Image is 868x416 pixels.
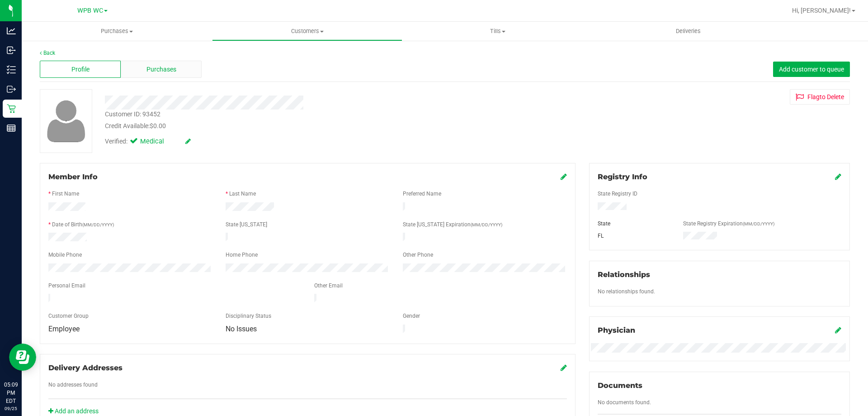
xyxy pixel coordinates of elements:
span: Add customer to queue [779,66,844,73]
span: No Issues [226,325,257,333]
span: Deliveries [664,27,713,35]
label: State [US_STATE] [226,220,267,229]
label: Personal Email [48,282,85,290]
button: Flagto Delete [790,89,850,105]
label: Gender [403,312,420,320]
label: Last Name [229,190,256,198]
label: Customer Group [48,312,89,320]
span: Registry Info [598,172,647,181]
label: Disciplinary Status [226,312,271,320]
div: State [591,220,677,228]
p: 09/25 [4,405,18,412]
inline-svg: Retail [7,104,16,113]
span: (MM/DD/YYYY) [471,222,502,227]
a: Customers [212,22,402,41]
span: Purchases [146,65,176,74]
div: Credit Available: [105,121,503,131]
inline-svg: Inventory [7,65,16,74]
span: Member Info [48,172,98,181]
a: Back [40,50,55,56]
span: Physician [598,326,635,335]
span: Customers [212,27,402,35]
span: WPB WC [77,7,103,14]
span: No documents found. [598,399,651,406]
p: 05:09 PM EDT [4,381,18,405]
span: Documents [598,381,642,390]
inline-svg: Inbound [7,46,16,55]
span: Tills [403,27,592,35]
span: Relationships [598,270,650,279]
span: Medical [140,137,176,147]
span: Hi, [PERSON_NAME]! [792,7,851,14]
span: $0.00 [150,122,166,129]
label: Other Phone [403,251,433,259]
span: (MM/DD/YYYY) [743,221,774,226]
a: Add an address [48,407,99,415]
label: Home Phone [226,251,258,259]
label: Other Email [314,282,343,290]
button: Add customer to queue [773,62,850,77]
inline-svg: Outbound [7,85,16,94]
img: user-icon.png [42,98,90,144]
label: State [US_STATE] Expiration [403,220,502,229]
div: Customer ID: 93452 [105,110,160,119]
iframe: Resource center [9,344,36,371]
label: Date of Birth [52,220,114,229]
label: No relationships found. [598,287,655,296]
label: State Registry Expiration [683,220,774,228]
label: No addresses found [48,381,98,389]
label: State Registry ID [598,190,637,198]
inline-svg: Analytics [7,26,16,35]
label: Preferred Name [403,190,441,198]
span: Purchases [22,27,212,35]
a: Purchases [22,22,212,41]
div: Verified: [105,137,191,147]
div: FL [591,232,677,240]
label: Mobile Phone [48,251,82,259]
span: Delivery Addresses [48,363,123,372]
span: (MM/DD/YYYY) [82,222,114,227]
a: Deliveries [593,22,783,41]
span: Employee [48,325,80,333]
a: Tills [402,22,593,41]
inline-svg: Reports [7,124,16,133]
label: First Name [52,190,79,198]
span: Profile [71,65,90,74]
